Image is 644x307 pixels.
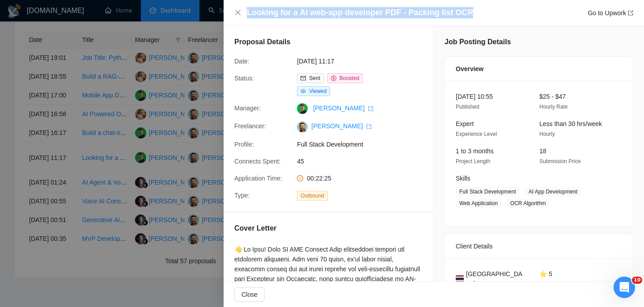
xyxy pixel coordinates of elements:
span: OCR Algorithm [507,198,550,208]
img: c1-JWQDXWEy3CnA6sRtFzzU22paoDq5cZnWyBNc3HWqwvuW0qNnjm1CMP-YmbEEtPC [297,122,308,132]
span: Date: [234,58,249,65]
span: Hourly [539,131,555,137]
span: 00:22:25 [307,175,331,182]
span: Connects Spent: [234,158,281,165]
span: dollar [331,76,336,81]
span: Expert [456,120,474,127]
span: Experience Level [456,131,497,137]
span: Type: [234,192,250,199]
span: 1 to 3 months [456,147,494,155]
span: Profile: [234,141,254,148]
span: Published [456,104,479,110]
span: export [628,10,633,16]
div: Client Details [456,234,622,258]
span: Application Time: [234,175,282,182]
h5: Cover Letter [234,223,276,234]
span: Sent [309,75,320,81]
iframe: Intercom live chat [614,277,635,298]
a: [PERSON_NAME] export [311,122,372,130]
span: ⭐ 5 [539,270,552,278]
span: eye [301,88,306,94]
button: Close [234,287,265,302]
span: Full Stack Development [297,139,431,149]
span: 10 [632,277,642,284]
span: Submission Price [539,158,581,164]
span: Project Length [456,158,490,164]
span: [DATE] 11:17 [297,56,431,66]
a: [PERSON_NAME] export [313,105,373,112]
span: Close [241,290,258,299]
span: [DATE] 10:55 [456,93,493,100]
span: export [366,124,372,129]
span: 45 [297,156,431,166]
h5: Job Posting Details [445,37,511,47]
span: Full Stack Development [456,187,520,197]
span: Manager: [234,105,261,112]
span: 18 [539,147,547,155]
span: Outbound [297,191,328,201]
button: Close [234,9,241,17]
a: Go to Upworkexport [588,9,633,17]
span: Less than 30 hrs/week [539,120,602,127]
span: Status: [234,75,254,82]
h4: Looking for a Ai web-app developer PDF - Packing list OCR [247,7,473,18]
span: [GEOGRAPHIC_DATA] [466,269,525,289]
span: Boosted [339,75,359,81]
span: Freelancer: [234,122,266,130]
span: $25 - $47 [539,93,566,100]
span: clock-circle [297,175,303,181]
span: AI App Development [525,187,581,197]
span: mail [301,76,306,81]
span: close [234,9,241,16]
span: Viewed [309,88,326,94]
span: Skills [456,175,470,182]
span: export [368,106,373,111]
img: 🇹🇭 [456,274,464,284]
span: Hourly Rate [539,104,568,110]
span: Average Feedback [539,281,585,287]
span: Web Application [456,198,501,208]
span: Overview [456,64,483,74]
h5: Proposal Details [234,37,290,47]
